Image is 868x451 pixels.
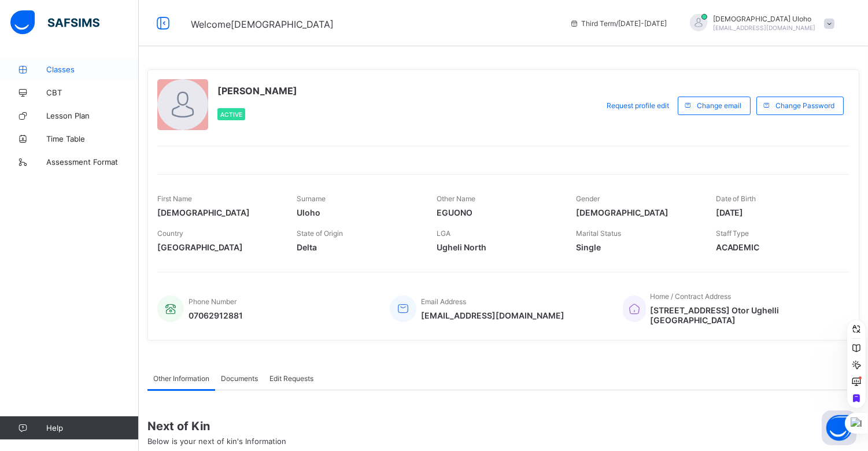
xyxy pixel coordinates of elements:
[651,292,732,301] span: Home / Contract Address
[297,208,419,217] span: Uloho
[716,242,838,252] span: ACADEMIC
[576,229,621,238] span: Marital Status
[297,194,326,203] span: Surname
[157,194,192,203] span: First Name
[421,310,564,320] span: [EMAIL_ADDRESS][DOMAIN_NAME]
[822,411,856,445] button: Open asap
[153,374,209,383] span: Other Information
[269,374,313,383] span: Edit Requests
[716,208,838,217] span: [DATE]
[775,101,834,110] span: Change Password
[570,19,667,28] span: session/term information
[437,242,559,252] span: Ugheli North
[189,297,237,306] span: Phone Number
[147,419,859,433] span: Next of Kin
[576,194,600,203] span: Gender
[189,310,243,320] span: 07062912881
[697,101,741,110] span: Change email
[651,305,838,325] span: [STREET_ADDRESS] Otor Ughelli [GEOGRAPHIC_DATA]
[678,14,840,33] div: EzekielUloho
[221,374,258,383] span: Documents
[437,208,559,217] span: EGUONO
[46,157,139,167] span: Assessment Format
[716,194,756,203] span: Date of Birth
[437,229,450,238] span: LGA
[147,437,286,446] span: Below is your next of kin's Information
[157,208,279,217] span: [DEMOGRAPHIC_DATA]
[157,242,279,252] span: [GEOGRAPHIC_DATA]
[46,88,139,97] span: CBT
[46,423,138,432] span: Help
[217,85,297,97] span: [PERSON_NAME]
[713,14,815,23] span: [DEMOGRAPHIC_DATA] Uloho
[46,111,139,120] span: Lesson Plan
[421,297,466,306] span: Email Address
[220,111,242,118] span: Active
[576,242,698,252] span: Single
[191,19,334,30] span: Welcome [DEMOGRAPHIC_DATA]
[46,65,139,74] span: Classes
[713,24,815,31] span: [EMAIL_ADDRESS][DOMAIN_NAME]
[607,101,669,110] span: Request profile edit
[576,208,698,217] span: [DEMOGRAPHIC_DATA]
[46,134,139,143] span: Time Table
[10,10,99,35] img: safsims
[437,194,475,203] span: Other Name
[157,229,183,238] span: Country
[716,229,749,238] span: Staff Type
[297,242,419,252] span: Delta
[297,229,343,238] span: State of Origin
